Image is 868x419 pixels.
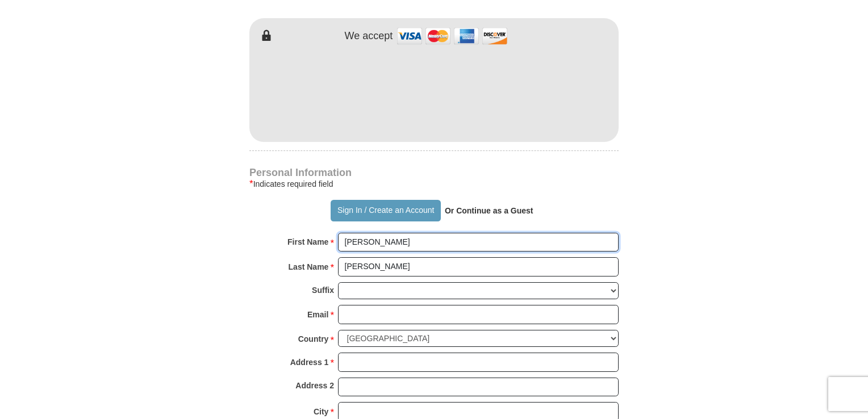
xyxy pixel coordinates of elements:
[307,307,328,322] strong: Email
[289,259,329,275] strong: Last Name
[295,378,334,393] strong: Address 2
[312,282,334,298] strong: Suffix
[290,354,329,370] strong: Address 1
[395,24,509,48] img: credit cards accepted
[287,234,328,250] strong: First Name
[445,206,533,215] strong: Or Continue as a Guest
[345,30,393,43] h4: We accept
[249,177,619,191] div: Indicates required field
[249,168,619,177] h4: Personal Information
[331,200,440,221] button: Sign In / Create an Account
[298,331,329,347] strong: Country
